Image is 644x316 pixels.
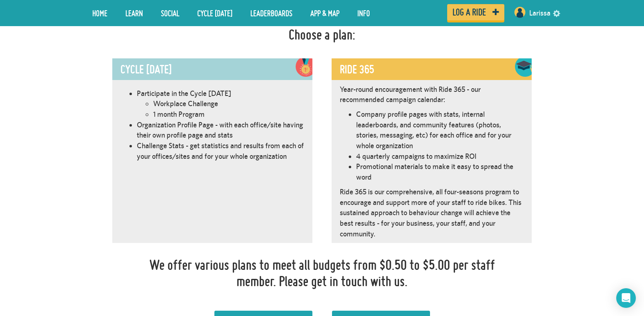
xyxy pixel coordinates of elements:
div: Cycle [DATE] [112,58,312,80]
li: Company profile pages with stats, internal leaderboards, and community features (photos, stories,... [356,109,524,151]
img: User profile image [513,6,526,19]
div: We offer various plans to meet all budgets from $0.50 to $5.00 per staff member. Please get in to... [146,257,499,289]
a: Log a ride [447,4,504,20]
a: Larissa [529,3,550,23]
a: Home [86,3,114,23]
li: 1 month Program [153,109,304,120]
div: Open Intercom Messenger [616,288,636,308]
p: Year-round encouragement with Ride 365 - our recommended campaign calendar: [340,84,524,105]
li: Organization Profile Page - with each office/site having their own profile page and stats [137,120,304,140]
h1: Choose a plan: [289,27,355,43]
li: Participate in the Cycle [DATE] [137,88,304,99]
a: LEARN [119,3,149,23]
a: Cycle [DATE] [191,3,238,23]
li: Promotional materials to make it easy to spread the word [356,161,524,182]
p: Ride 365 is our comprehensive, all four-seasons program to encourage and support more of your sta... [340,187,524,239]
a: App & Map [304,3,345,23]
a: settings drop down toggle [553,9,560,17]
li: Workplace Challenge [153,98,304,109]
span: Log a ride [452,9,486,16]
div: Ride 365 [332,58,532,80]
a: Info [351,3,376,23]
a: Leaderboards [244,3,299,23]
li: Challenge Stats - get statistics and results from each of your offices/sites and for your whole o... [137,140,304,161]
a: Social [155,3,185,23]
li: 4 quarterly campaigns to maximize ROI [356,151,524,162]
